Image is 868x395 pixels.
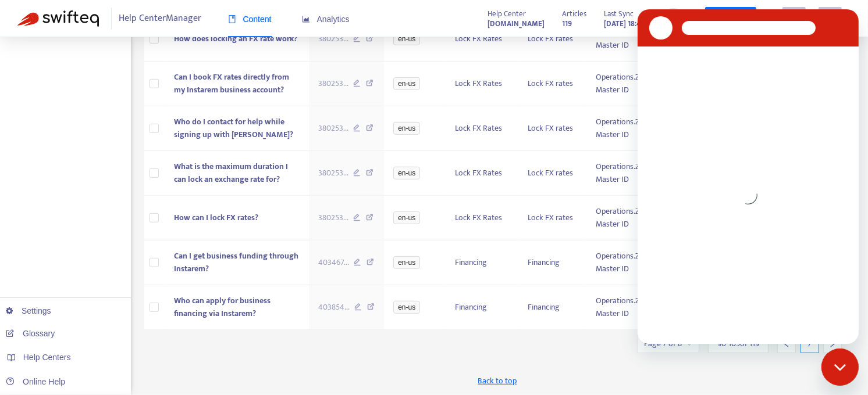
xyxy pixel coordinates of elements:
[228,15,272,24] span: Content
[6,329,55,338] a: Glossary
[23,353,71,362] span: Help Centers
[393,33,420,45] span: en-us
[586,62,673,106] td: Operations.Zendesk Master ID
[6,306,51,315] a: Settings
[446,106,518,151] td: Lock FX Rates
[518,17,586,62] td: Lock FX rates
[393,122,420,135] span: en-us
[518,62,586,106] td: Lock FX rates
[563,8,587,20] span: Articles
[228,15,236,23] span: book
[446,62,518,106] td: Lock FX Rates
[717,337,759,350] span: 90 - 105 of 119
[488,8,527,20] span: Help Center
[174,115,293,141] span: Who do I contact for help while signing up with [PERSON_NAME]?
[518,106,586,151] td: Lock FX rates
[393,301,420,314] span: en-us
[174,70,289,96] span: Can I book FX rates directly from my Instarem business account?
[488,17,545,30] strong: [DOMAIN_NAME]
[174,32,297,45] span: How does locking an FX rate work?
[446,151,518,196] td: Lock FX Rates
[318,301,350,314] span: 403854 ...
[478,375,517,387] span: Back to top
[586,106,673,151] td: Operations.Zendesk Master ID
[586,17,673,62] td: Operations.Zendesk Master ID
[604,8,634,20] span: Last Sync
[318,122,348,135] span: 380253 ...
[174,249,298,275] span: Can I get business funding through Instarem?
[705,7,756,28] a: Subscribe
[821,349,859,386] iframe: Button to launch messaging window, 2 unread messages
[446,240,518,285] td: Financing
[586,240,673,285] td: Operations.Zendesk Master ID
[446,285,518,330] td: Financing
[318,211,348,224] span: 380253 ...
[446,17,518,62] td: Lock FX Rates
[6,377,65,386] a: Online Help
[586,196,673,240] td: Operations.Zendesk Master ID
[563,17,572,30] strong: 119
[318,256,349,269] span: 403467 ...
[488,17,545,30] a: [DOMAIN_NAME]
[586,285,673,330] td: Operations.Zendesk Master ID
[302,15,350,24] span: Analytics
[318,167,348,179] span: 380253 ...
[393,211,420,224] span: en-us
[446,196,518,240] td: Lock FX Rates
[174,211,258,224] span: How can I lock FX rates?
[638,9,859,344] iframe: Messaging window
[174,160,288,186] span: What is the maximum duration I can lock an exchange rate for?
[604,17,646,30] strong: [DATE] 18:40
[586,151,673,196] td: Operations.Zendesk Master ID
[318,77,348,90] span: 380253 ...
[518,196,586,240] td: Lock FX rates
[518,240,586,285] td: Financing
[302,15,310,23] span: area-chart
[518,285,586,330] td: Financing
[17,10,99,27] img: Swifteq
[393,77,420,90] span: en-us
[393,167,420,179] span: en-us
[518,151,586,196] td: Lock FX rates
[174,294,271,320] span: Who can apply for business financing via Instarem?
[119,8,202,30] span: Help Center Manager
[393,256,420,269] span: en-us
